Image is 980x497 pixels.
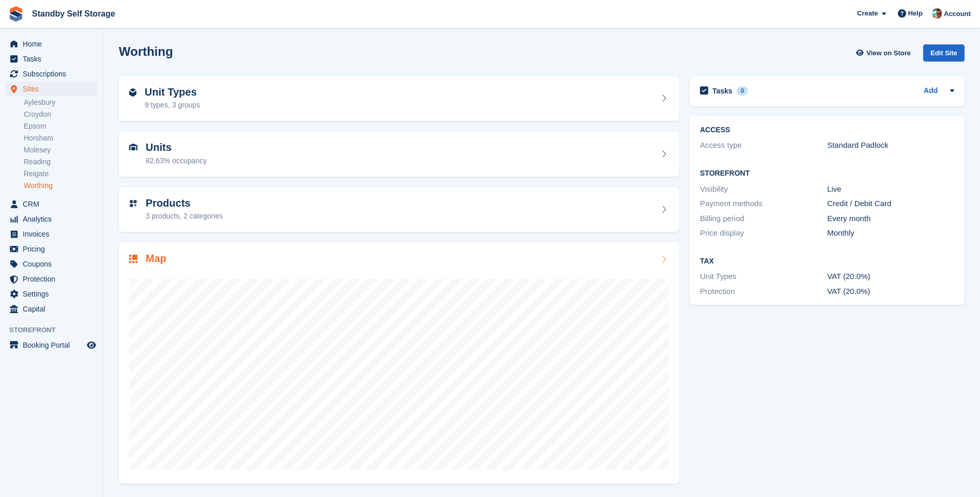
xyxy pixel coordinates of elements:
span: Subscriptions [23,67,85,81]
div: 9 types, 3 groups [145,100,200,111]
a: Worthing [24,181,98,191]
a: Horsham [24,133,98,143]
div: Billing period [700,213,827,225]
a: menu [5,302,98,316]
span: Protection [23,272,85,286]
h2: Tasks [712,86,733,96]
div: Standard Padlock [827,139,954,151]
img: Michael Walker [932,8,942,19]
a: Preview store [85,339,98,351]
h2: Worthing [119,44,173,58]
img: unit-icn-7be61d7bf1b0ce9d3e12c5938cc71ed9869f7b940bace4675aadf7bd6d80202e.svg [129,144,137,151]
span: Coupons [23,257,85,271]
a: Aylesbury [24,98,98,107]
div: Access type [700,139,827,151]
span: Pricing [23,242,85,256]
a: Unit Types 9 types, 3 groups [119,76,679,121]
a: Epsom [24,121,98,131]
span: CRM [23,197,85,211]
h2: Units [146,142,207,153]
h2: ACCESS [700,126,954,134]
img: unit-type-icn-2b2737a686de81e16bb02015468b77c625bbabd49415b5ef34ead5e3b44a266d.svg [129,88,136,97]
a: Molesey [24,145,98,155]
a: menu [5,197,98,211]
img: custom-product-icn-752c56ca05d30b4aa98f6f15887a0e09747e85b44ffffa43cff429088544963d.svg [129,199,137,208]
div: Monthly [827,227,954,239]
h2: Unit Types [145,86,200,98]
a: menu [5,338,98,352]
div: Visibility [700,183,827,195]
a: Croydon [24,110,98,119]
div: Every month [827,213,954,225]
a: menu [5,227,98,241]
h2: Products [146,197,223,209]
a: menu [5,37,98,51]
span: Invoices [23,227,85,241]
span: Account [944,9,971,19]
span: Home [23,37,85,51]
a: Edit Site [923,44,965,66]
img: map-icn-33ee37083ee616e46c38cad1a60f524a97daa1e2b2c8c0bc3eb3415660979fc1.svg [129,255,137,263]
a: Reading [24,157,98,167]
img: stora-icon-8386f47178a22dfd0bd8f6a31ec36ba5ce8667c1dd55bd0f319d3a0aa187defe.svg [8,6,24,22]
a: menu [5,257,98,271]
div: Edit Site [923,44,965,61]
a: menu [5,287,98,301]
span: View on Store [866,48,911,58]
div: Price display [700,227,827,239]
h2: Tax [700,257,954,266]
div: Live [827,183,954,195]
a: menu [5,272,98,286]
a: Add [924,85,938,97]
span: Create [857,8,878,19]
span: Settings [23,287,85,301]
div: Credit / Debit Card [827,198,954,210]
span: Tasks [23,52,85,66]
h2: Map [146,253,166,265]
span: Analytics [23,212,85,226]
a: Units 82.63% occupancy [119,131,679,177]
span: Storefront [9,325,103,335]
a: menu [5,82,98,96]
div: 0 [737,86,749,96]
a: Products 3 products, 2 categories [119,187,679,232]
a: menu [5,212,98,226]
div: Payment methods [700,198,827,210]
span: Sites [23,82,85,96]
div: Unit Types [700,271,827,283]
a: menu [5,242,98,256]
div: VAT (20.0%) [827,286,954,298]
a: menu [5,52,98,66]
a: View on Store [854,44,915,61]
a: Standby Self Storage [28,5,119,22]
div: 82.63% occupancy [146,156,207,166]
span: Booking Portal [23,338,85,352]
div: 3 products, 2 categories [146,211,223,222]
a: Reigate [24,169,98,179]
a: Map [119,242,679,484]
h2: Storefront [700,169,954,178]
div: Protection [700,286,827,298]
span: Help [908,8,923,19]
span: Capital [23,302,85,316]
div: VAT (20.0%) [827,271,954,283]
a: menu [5,67,98,81]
